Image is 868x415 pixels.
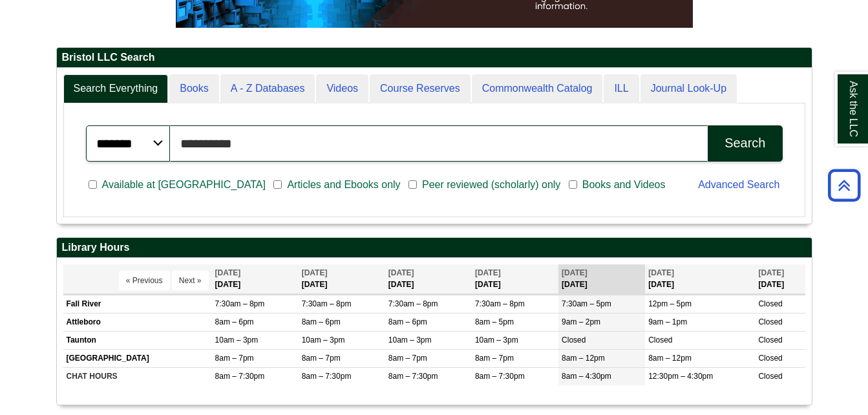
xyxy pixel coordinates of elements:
[215,317,254,326] span: 8am – 6pm
[169,74,218,103] a: Books
[282,177,405,193] span: Articles and Ebooks only
[388,372,438,381] span: 8am – 7:30pm
[758,317,782,326] span: Closed
[648,317,687,326] span: 9am – 1pm
[417,177,566,193] span: Peer reviewed (scholarly) only
[370,74,471,103] a: Course Reserves
[475,372,525,381] span: 8am – 7:30pm
[89,179,97,191] input: Available at [GEOGRAPHIC_DATA]
[758,268,784,277] span: [DATE]
[119,271,170,290] button: « Previous
[562,335,586,345] span: Closed
[302,372,352,381] span: 8am – 7:30pm
[302,317,341,326] span: 8am – 6pm
[63,368,212,386] td: CHAT HOURS
[388,335,432,345] span: 10am – 3pm
[758,372,782,381] span: Closed
[172,271,209,290] button: Next »
[562,372,611,381] span: 8am – 4:30pm
[648,354,692,363] span: 8am – 12pm
[63,313,212,331] td: Attleboro
[472,74,603,103] a: Commonwealth Catalog
[299,264,385,293] th: [DATE]
[388,299,438,308] span: 7:30am – 8pm
[604,74,639,103] a: ILL
[475,354,514,363] span: 8am – 7pm
[577,177,671,193] span: Books and Videos
[302,335,345,345] span: 10am – 3pm
[388,354,427,363] span: 8am – 7pm
[215,268,241,277] span: [DATE]
[302,299,352,308] span: 7:30am – 8pm
[562,354,605,363] span: 8am – 12pm
[645,264,755,293] th: [DATE]
[569,179,577,191] input: Books and Videos
[648,335,672,345] span: Closed
[215,299,265,308] span: 7:30am – 8pm
[57,238,812,258] h2: Library Hours
[385,264,472,293] th: [DATE]
[648,372,713,381] span: 12:30pm – 4:30pm
[758,354,782,363] span: Closed
[388,317,427,326] span: 8am – 6pm
[57,48,812,68] h2: Bristol LLC Search
[408,179,417,191] input: Peer reviewed (scholarly) only
[302,268,328,277] span: [DATE]
[472,264,558,293] th: [DATE]
[273,179,282,191] input: Articles and Ebooks only
[755,264,805,293] th: [DATE]
[63,295,212,313] td: Fall River
[388,268,414,277] span: [DATE]
[640,74,737,103] a: Journal Look-Up
[823,176,865,194] a: Back to Top
[475,299,525,308] span: 7:30am – 8pm
[475,317,514,326] span: 8am – 5pm
[97,177,271,193] span: Available at [GEOGRAPHIC_DATA]
[212,264,299,293] th: [DATE]
[562,299,611,308] span: 7:30am – 5pm
[708,125,782,162] button: Search
[648,299,692,308] span: 12pm – 5pm
[215,372,265,381] span: 8am – 7:30pm
[63,74,169,103] a: Search Everything
[63,332,212,350] td: Taunton
[758,299,782,308] span: Closed
[562,317,600,326] span: 9am – 2pm
[302,354,341,363] span: 8am – 7pm
[648,268,674,277] span: [DATE]
[558,264,645,293] th: [DATE]
[220,74,315,103] a: A - Z Databases
[562,268,587,277] span: [DATE]
[475,335,518,345] span: 10am – 3pm
[215,354,254,363] span: 8am – 7pm
[215,335,259,345] span: 10am – 3pm
[725,136,765,151] div: Search
[698,179,779,190] a: Advanced Search
[63,350,212,368] td: [GEOGRAPHIC_DATA]
[316,74,368,103] a: Videos
[475,268,501,277] span: [DATE]
[758,335,782,345] span: Closed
